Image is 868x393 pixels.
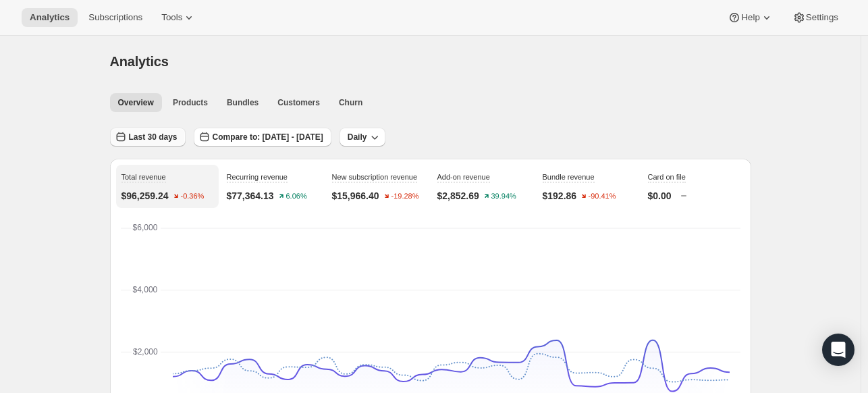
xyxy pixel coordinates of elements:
[118,97,154,108] span: Overview
[132,223,157,232] text: $6,000
[437,189,479,203] p: $2,852.69
[80,8,151,27] button: Subscriptions
[173,97,208,108] span: Products
[194,128,331,147] button: Compare to: [DATE] - [DATE]
[340,128,386,147] button: Daily
[153,8,204,27] button: Tools
[589,192,616,201] text: -90.41%
[132,285,157,294] text: $4,000
[543,189,577,203] p: $192.86
[22,8,78,27] button: Analytics
[437,173,490,181] span: Add-on revenue
[30,12,70,23] span: Analytics
[806,12,838,23] span: Settings
[227,97,259,108] span: Bundles
[180,192,204,201] text: -0.36%
[648,189,672,203] p: $0.00
[129,132,178,142] span: Last 30 days
[161,12,182,23] span: Tools
[741,12,759,23] span: Help
[332,189,379,203] p: $15,966.40
[391,192,418,201] text: -19.28%
[121,173,166,181] span: Total revenue
[227,189,274,203] p: $77,364.13
[784,8,846,27] button: Settings
[491,192,516,201] text: 39.94%
[227,173,288,181] span: Recurring revenue
[348,132,367,142] span: Daily
[822,334,855,366] div: Open Intercom Messenger
[286,192,306,201] text: 6.06%
[133,347,158,357] text: $2,000
[332,173,418,181] span: New subscription revenue
[543,173,595,181] span: Bundle revenue
[339,97,362,108] span: Churn
[88,12,142,23] span: Subscriptions
[213,132,323,142] span: Compare to: [DATE] - [DATE]
[110,128,186,147] button: Last 30 days
[110,54,169,69] span: Analytics
[277,97,320,108] span: Customers
[648,173,686,181] span: Card on file
[121,189,169,203] p: $96,259.24
[720,8,781,27] button: Help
